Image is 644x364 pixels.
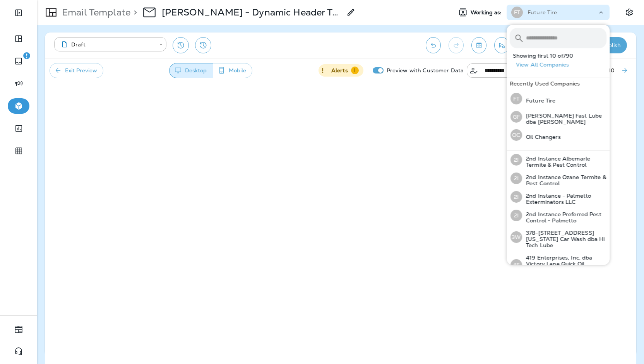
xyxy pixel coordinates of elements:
[510,173,522,184] div: 2I
[471,9,504,16] span: Working as:
[60,41,154,48] div: Draft
[162,7,341,18] p: [PERSON_NAME] - Dynamic Header Test
[507,188,610,206] button: 2I2nd Instance - Palmetto Exterminators LLC
[510,231,522,243] div: 3W
[319,64,363,77] div: Alerts1
[384,64,467,77] p: Preview with Customer Data
[510,111,522,123] div: GF
[522,255,606,279] p: 419 Enterprises, Inc. dba Victory Lane Quick Oil Change of Chisago and [GEOGRAPHIC_DATA]
[510,191,522,203] div: 2I
[528,9,557,15] p: Future Tire
[162,7,341,18] div: Michelle - Dynamic Header Test
[510,129,522,141] div: OC
[507,150,610,169] button: 2I2nd Instance Albemarle Termite & Pest Control
[522,134,561,140] p: Oil Changers
[130,7,137,18] p: >
[173,37,189,53] button: Restore from previous version
[510,154,522,166] div: 2I
[507,108,610,126] button: GF[PERSON_NAME] Fast Lube dba [PERSON_NAME]
[507,206,610,225] button: 2I2nd Instance Preferred Pest Control - Palmetto
[507,77,610,90] div: Recently Used Companies
[507,250,610,280] button: 4E419 Enterprises, Inc. dba Victory Lane Quick Oil Change of Chisago and [GEOGRAPHIC_DATA]
[510,93,522,104] div: FT
[510,259,522,271] div: 4E
[213,63,252,78] button: Mobile
[331,67,348,73] p: Alerts
[510,210,522,221] div: 2I
[622,5,636,19] button: Settings
[522,230,606,248] p: 378-[STREET_ADDRESS][US_STATE] Car Wash dba Hi Tech Lube
[507,225,610,250] button: 3W378-[STREET_ADDRESS][US_STATE] Car Wash dba Hi Tech Lube
[511,7,523,18] div: FT
[513,53,610,59] p: Showing first 10 of 790
[507,169,610,188] button: 2I2nd Instance Ozane Termite & Pest Control
[522,156,606,168] p: 2nd Instance Albemarle Termite & Pest Control
[522,97,556,104] p: Future Tire
[50,63,103,78] button: Exit Preview
[59,7,130,18] p: Email Template
[522,174,606,186] p: 2nd Instance Ozane Termite & Pest Control
[351,67,359,74] div: 1
[522,193,606,205] p: 2nd Instance - Palmetto Exterminators LLC
[522,211,606,224] p: 2nd Instance Preferred Pest Control - Palmetto
[618,63,632,77] button: Next Preview Customer
[169,63,213,78] button: Desktop
[507,90,610,108] button: FTFuture Tire
[8,5,29,21] button: Expand Sidebar
[513,59,610,71] button: View All Companies
[426,37,441,53] button: Undo
[471,37,486,53] button: Toggle preview
[522,113,606,125] p: [PERSON_NAME] Fast Lube dba [PERSON_NAME]
[494,37,509,53] button: Send test email
[507,126,610,144] button: OCOil Changers
[195,37,211,53] button: View Changelog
